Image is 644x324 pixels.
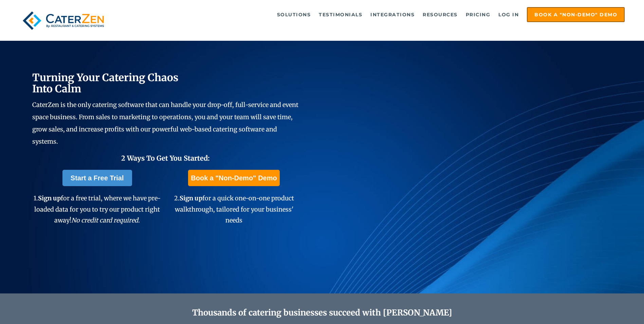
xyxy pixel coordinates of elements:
img: caterzen [19,7,107,34]
a: Start a Free Trial [62,170,132,186]
span: Sign up [180,194,202,202]
a: Testimonials [315,8,366,21]
a: Log in [495,8,522,21]
span: 1. for a free trial, where we have pre-loaded data for you to try our product right away! [34,194,161,224]
a: Integrations [367,8,418,21]
a: Book a "Non-Demo" Demo [527,7,625,22]
span: Sign up [38,194,61,202]
div: Navigation Menu [123,7,625,22]
em: No credit card required. [71,216,140,224]
a: Solutions [274,8,314,21]
h2: Thousands of catering businesses succeed with [PERSON_NAME] [65,308,580,318]
a: Resources [419,8,461,21]
span: Turning Your Catering Chaos Into Calm [32,71,179,95]
span: CaterZen is the only catering software that can handle your drop-off, full-service and event spac... [32,101,298,145]
a: Pricing [462,8,494,21]
span: 2 Ways To Get You Started: [121,154,210,162]
span: 2. for a quick one-on-one product walkthrough, tailored for your business' needs [174,194,294,224]
a: Book a "Non-Demo" Demo [188,170,279,186]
